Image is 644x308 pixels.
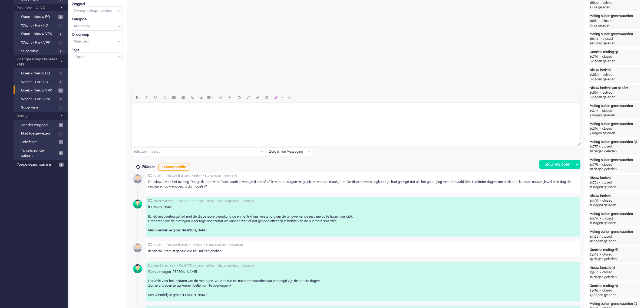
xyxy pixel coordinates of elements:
[158,164,189,171] div: + Nieuwe notitie
[160,93,169,102] button: Strikethrough
[598,270,602,275] div: -
[602,19,613,23] div: closed
[590,239,639,244] div: 12 dagen geleden
[16,113,58,119] span: Overig
[602,144,612,149] div: closed
[590,288,598,293] div: 13575
[21,88,57,93] span: Open - Nieuw VPK
[72,48,123,53] div: Tags
[148,174,152,178] img: ic_chat_grey.svg
[58,41,63,45] span: 0
[602,54,612,59] div: closed
[576,141,580,146] div: Resize
[590,1,599,5] div: 16690
[148,199,152,203] img: ic_chat_grey.svg
[169,93,179,102] button: Bullet list
[590,122,639,126] div: Meting buiten grenswaarden
[59,123,63,127] span: 1
[599,1,603,5] div: -
[590,104,639,108] div: Meting buiten grenswaarden
[590,284,639,288] div: Gemiste meting (3)
[590,77,639,82] div: 6 dagen geleden
[590,5,639,10] div: 5 uur geleden
[241,264,254,268] span: • uitgaand
[16,130,67,136] a: Niet toegewezen 0
[603,73,613,77] div: solved
[590,216,599,221] div: 14595
[16,147,67,158] a: Tickets zonder patient 1
[590,50,639,54] div: Gemiste meting (3)
[223,174,237,178] span: • inkomend
[59,151,63,155] span: 1
[590,257,639,261] div: 15 dagen geleden
[590,167,639,172] div: 10 dagen geleden
[590,59,639,64] div: 6 dagen geleden
[148,264,152,267] img: ic_chat_grey.svg
[21,80,57,85] span: Wacht - Park FO
[21,31,57,37] span: Open - Nieuw VPK
[602,109,612,113] div: closed
[590,95,639,100] div: 6 dagen geleden
[598,109,602,113] div: -
[188,93,197,102] button: Insert/edit link
[16,70,67,76] a: Open - Nieuw FO 0
[58,71,63,76] span: 0
[590,113,639,118] div: 7 dagen geleden
[133,93,142,102] button: Bold
[192,243,202,247] span: • 16690
[58,97,63,101] span: 0
[131,262,144,276] img: avatar
[58,15,63,19] span: 2
[590,86,639,90] div: Nieuw bericht van patiënt
[271,93,286,102] button: AI
[131,172,144,186] img: avatar
[21,97,57,102] span: Wacht - Park VPK
[590,180,598,185] div: 14701
[153,264,175,268] span: Agent stanmsc •
[179,93,188,102] button: Numbered list
[192,174,201,178] span: • 16835
[16,57,58,67] span: Zwangerschapsdiabetes - MST
[598,198,602,203] div: -
[590,198,598,203] div: 14597
[590,19,598,23] div: 16682
[205,264,214,268] span: • 16690
[590,185,639,189] div: 11 dagen geleden
[598,252,602,257] div: -
[164,243,190,247] span: • Tijd [DATE] 10:28:53
[598,19,602,23] div: -
[598,180,602,185] div: -
[590,140,639,144] div: Meting buiten grenswaarden (3)
[16,104,67,110] a: Supervisie 0
[177,199,203,203] span: • Tijd [DATE] 11:14:30
[21,71,57,76] span: Open - Nieuw FO
[151,93,160,102] button: Underline
[59,140,63,144] span: 1
[602,288,612,293] div: closed
[16,161,68,167] a: Toegewezen aan mij 3
[153,199,175,203] span: Agent stanmsc •
[153,243,163,247] span: Patiënt
[253,93,262,102] button: Clear formatting
[599,216,603,221] div: -
[540,160,573,169] div: Stuur als open
[16,22,67,28] a: Wacht - Park FO 0
[590,23,639,28] div: 6 uur geleden
[603,90,613,95] div: solved
[177,264,203,268] span: • Tijd [DATE] 09:53:33
[602,270,613,275] div: closed
[590,37,599,41] div: 16454
[602,198,613,203] div: closed
[241,199,254,203] span: • uitgaand
[590,162,598,167] div: 14776
[164,174,190,178] span: • Tijd [DATE] 11:52:19
[58,89,63,93] span: 2
[590,270,598,275] div: 13580
[204,243,226,247] span: • Status opgelost
[21,131,57,136] span: Niet toegewezen
[590,248,639,252] div: Gemiste meting (6)
[148,249,578,254] div: Ik heb de internist gebeld die zou mij terugbellen
[21,14,57,19] span: Open - Nieuw FO
[131,197,144,211] img: avatar
[16,96,67,102] a: Wacht - Park VPK 0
